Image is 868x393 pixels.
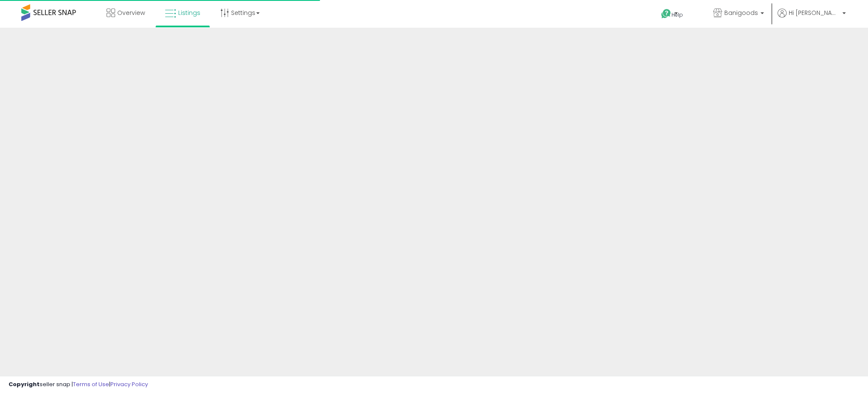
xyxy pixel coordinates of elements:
[178,9,200,17] span: Listings
[789,9,840,17] span: Hi [PERSON_NAME]
[724,9,758,17] span: Banigoods
[9,381,148,389] div: seller snap | |
[654,2,700,28] a: Help
[9,380,40,388] strong: Copyright
[778,9,846,28] a: Hi [PERSON_NAME]
[671,11,683,18] span: Help
[117,9,145,17] span: Overview
[110,380,148,388] a: Privacy Policy
[661,9,671,19] i: Get Help
[73,380,109,388] a: Terms of Use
